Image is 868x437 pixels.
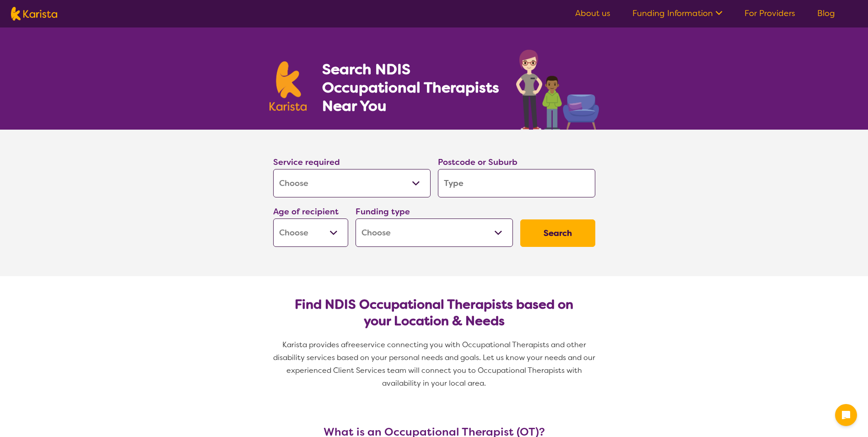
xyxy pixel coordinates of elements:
a: Funding Information [632,8,722,19]
input: Type [438,169,595,197]
label: Postcode or Suburb [438,157,518,168]
label: Funding type [356,206,410,217]
label: Age of recipient [273,206,339,217]
img: Karista logo [270,61,307,111]
a: Blog [817,8,835,19]
a: About us [575,8,610,19]
label: Service required [273,157,340,168]
button: Search [520,219,595,247]
a: For Providers [744,8,795,19]
img: occupational-therapy [516,49,599,130]
span: service connecting you with Occupational Therapists and other disability services based on your p... [273,340,597,388]
h1: Search NDIS Occupational Therapists Near You [322,60,500,115]
h2: Find NDIS Occupational Therapists based on your Location & Needs [280,296,588,329]
span: Karista provides a [282,340,345,350]
span: free [345,340,360,350]
img: Karista logo [11,7,57,21]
